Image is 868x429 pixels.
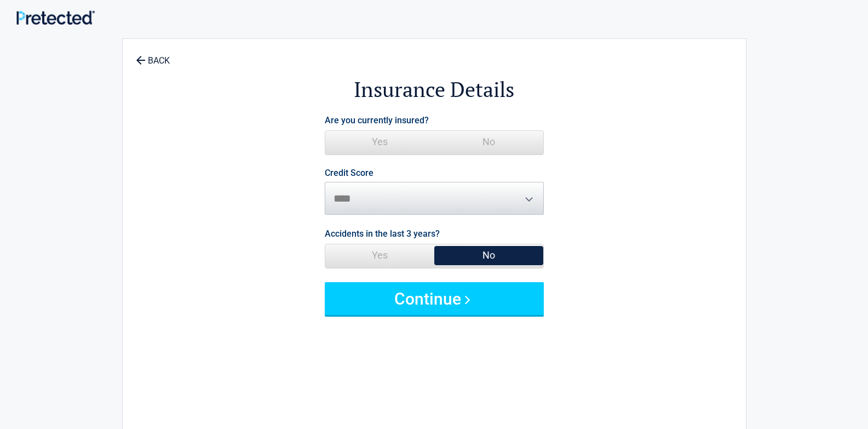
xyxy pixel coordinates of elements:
[325,226,440,241] label: Accidents in the last 3 years?
[434,244,543,266] span: No
[325,244,434,266] span: Yes
[325,113,429,128] label: Are you currently insured?
[434,131,543,153] span: No
[134,46,172,65] a: BACK
[325,282,544,315] button: Continue
[325,131,434,153] span: Yes
[183,76,686,104] h2: Insurance Details
[325,169,373,178] label: Credit Score
[16,10,95,25] img: Main Logo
